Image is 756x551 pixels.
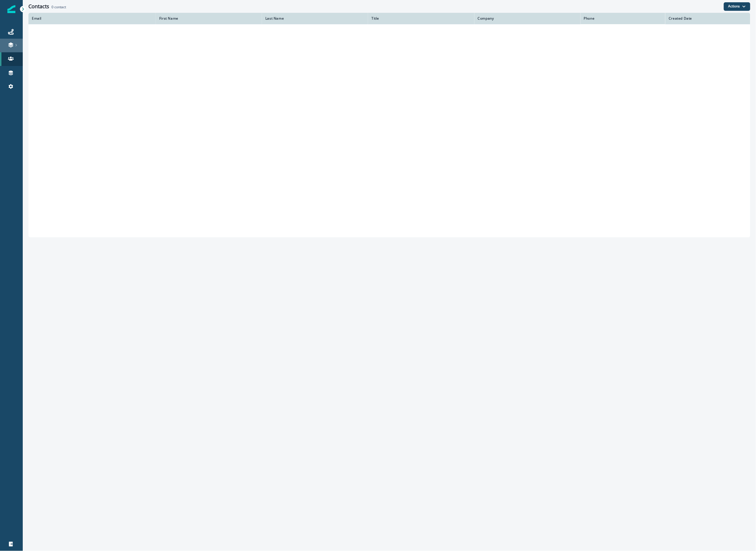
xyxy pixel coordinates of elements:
[7,5,15,13] img: Inflection
[28,3,49,10] h1: Contacts
[478,16,577,21] div: Company
[51,5,53,9] span: 0
[371,16,471,21] div: Title
[724,2,750,11] button: Actions
[159,16,259,21] div: First Name
[51,5,66,9] h2: contact
[265,16,365,21] div: Last Name
[32,16,152,21] div: Email
[584,16,662,21] div: Phone
[669,16,747,21] div: Created Date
